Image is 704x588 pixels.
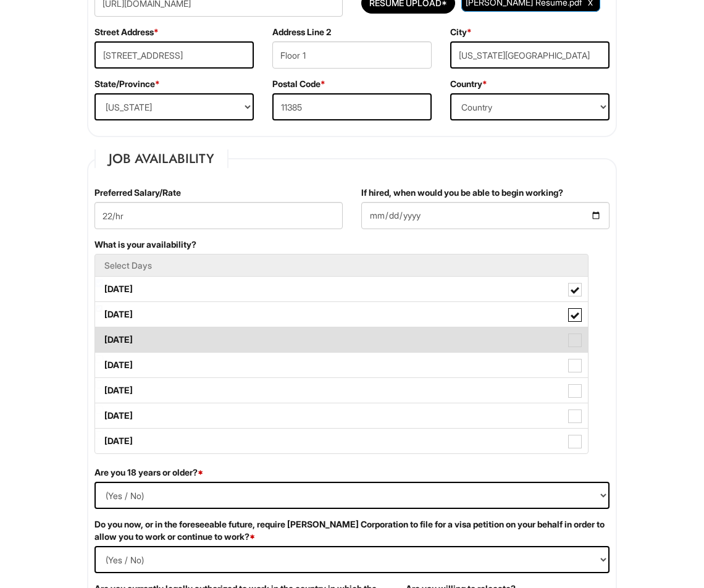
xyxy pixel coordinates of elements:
label: [DATE] [95,302,588,327]
legend: Job Availability [94,149,228,168]
select: State/Province [94,93,254,120]
select: (Yes / No) [94,482,610,509]
label: [DATE] [95,353,588,377]
label: Do you now, or in the foreseeable future, require [PERSON_NAME] Corporation to file for a visa pe... [94,518,610,543]
label: [DATE] [95,378,588,403]
input: City [450,41,610,69]
label: If hired, when would you be able to begin working? [361,187,563,199]
label: Address Line 2 [272,26,331,38]
label: Street Address [94,26,159,38]
h5: Select Days [104,261,579,270]
input: Preferred Salary/Rate [94,202,343,229]
label: What is your availability? [94,238,196,251]
label: Country [450,78,487,90]
select: (Yes / No) [94,546,610,573]
label: State/Province [94,78,160,90]
input: Apt., Suite, Box, etc. [272,41,432,69]
label: [DATE] [95,403,588,428]
label: Preferred Salary/Rate [94,187,181,199]
label: [DATE] [95,429,588,453]
label: [DATE] [95,277,588,301]
label: City [450,26,472,38]
label: Are you 18 years or older? [94,466,203,479]
input: Street Address [94,41,254,69]
input: Postal Code [272,93,432,120]
select: Country [450,93,610,120]
label: Postal Code [272,78,325,90]
label: [DATE] [95,327,588,352]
